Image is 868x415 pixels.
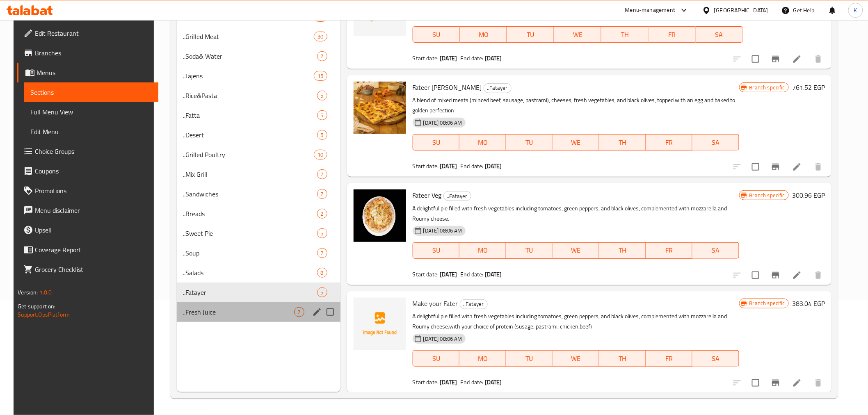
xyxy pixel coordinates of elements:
button: Branch-specific-item [766,157,786,177]
span: Select to update [747,374,764,392]
span: Branch specific [746,84,788,91]
h6: 300.96 EGP [792,189,825,201]
a: Menu disclaimer [17,201,158,220]
b: [DATE] [485,269,502,280]
button: SU [413,26,460,43]
span: SU [416,29,457,41]
span: 7 [295,308,304,316]
a: Coupons [17,161,158,181]
button: MO [459,242,506,259]
div: items [294,307,304,317]
span: End date: [460,377,483,388]
p: A delightful pie filled with fresh vegetables including tomatoes, green peppers, and black olives... [413,311,739,332]
button: FR [646,242,693,259]
div: ..Salads8 [177,263,340,283]
button: TU [507,26,554,43]
b: [DATE] [440,161,457,171]
div: ..Fatayer [443,191,471,201]
span: ..Grilled Meat [183,32,314,41]
span: 10 [314,151,327,159]
a: Edit menu item [792,378,802,388]
div: ..Fatayer [460,299,488,309]
div: items [317,51,327,61]
span: Start date: [413,161,439,171]
button: Branch-specific-item [766,49,786,69]
span: SU [416,137,457,148]
b: [DATE] [485,161,502,171]
a: Choice Groups [17,141,158,161]
span: ..Fatta [183,110,317,120]
span: 7 [318,52,327,60]
span: Start date: [413,53,439,64]
div: items [317,268,327,278]
button: Branch-specific-item [766,373,786,393]
button: SU [413,242,460,259]
button: delete [809,49,828,69]
span: End date: [460,161,483,171]
div: ..Sandwiches [183,189,317,199]
span: 2 [318,210,327,218]
div: ..Soda& Water [183,51,317,61]
span: 30 [314,33,327,41]
div: items [314,150,327,160]
span: 5 [318,230,327,237]
div: ..Sweet Pie5 [177,223,340,243]
span: K [854,6,857,15]
span: 8 [318,269,327,277]
span: ..Rice&Pasta [183,91,317,100]
span: SA [696,244,736,256]
span: 5 [318,112,327,119]
div: ..Grilled Poultry10 [177,145,340,164]
span: ..Soup [183,248,317,258]
span: Select to update [747,50,764,68]
p: A delightful pie filled with fresh vegetables including tomatoes, green peppers, and black olives... [413,203,739,224]
span: Coupons [35,166,152,176]
a: Full Menu View [24,102,158,122]
button: Branch-specific-item [766,265,786,285]
span: 7 [318,249,327,257]
div: ..Sandwiches7 [177,184,340,204]
button: SA [696,26,743,43]
button: SU [413,134,460,150]
b: [DATE] [440,269,457,280]
a: Edit Restaurant [17,23,158,43]
span: Get support on: [18,301,55,312]
span: ..Tajens [183,71,314,81]
button: FR [646,350,693,367]
span: End date: [460,53,483,64]
button: TH [599,134,646,150]
span: MO [463,244,503,256]
span: [DATE] 08:06 AM [420,227,466,235]
div: items [317,130,327,140]
button: FR [646,134,693,150]
span: 5 [318,92,327,100]
h6: 761.52 EGP [792,82,825,93]
span: TU [509,244,550,256]
div: ..Fatayer [484,83,512,93]
div: ..Fatayer5 [177,283,340,302]
button: MO [459,350,506,367]
div: ..Desert5 [177,125,340,145]
span: TH [603,137,643,148]
span: Edit Menu [30,127,152,137]
span: WE [556,137,596,148]
span: 15 [314,72,327,80]
div: ..Desert [183,130,317,140]
span: SA [699,29,740,41]
a: Promotions [17,181,158,201]
span: ..Fresh Juice [183,307,294,317]
span: ..Fatayer [183,287,317,297]
span: Start date: [413,377,439,388]
span: Grocery Checklist [35,265,152,274]
span: ..Sweet Pie [183,228,317,238]
nav: Menu sections [177,4,340,325]
b: [DATE] [485,53,502,64]
span: Start date: [413,269,439,280]
span: Coverage Report [35,245,152,255]
span: Select to update [747,158,764,176]
span: TH [603,244,643,256]
button: MO [460,26,507,43]
button: TH [599,242,646,259]
span: FR [649,244,690,256]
